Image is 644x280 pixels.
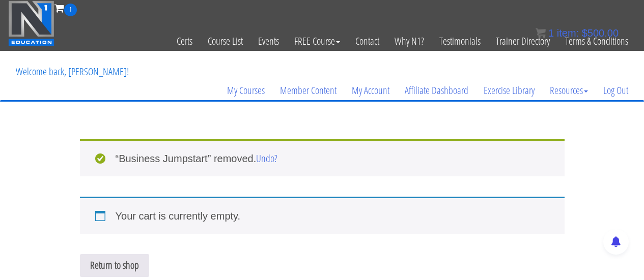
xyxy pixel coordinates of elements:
a: Return to shop [80,254,149,277]
div: Your cart is currently empty. [80,197,565,234]
img: n1-education [8,1,54,46]
bdi: 500.00 [582,27,619,39]
a: Affiliate Dashboard [397,66,476,115]
a: 1 item: $500.00 [536,27,619,39]
a: Contact [348,16,387,66]
a: 1 [54,1,77,15]
a: Trainer Directory [488,16,557,66]
a: My Account [344,66,397,115]
span: item: [557,27,579,39]
a: Certs [169,16,200,66]
span: $ [582,27,587,39]
a: Resources [542,66,596,115]
a: Log Out [596,66,636,115]
span: 1 [64,4,77,16]
a: My Courses [219,66,272,115]
a: Course List [200,16,250,66]
div: “Business Jumpstart” removed. [80,139,565,176]
a: FREE Course [287,16,348,66]
a: Why N1? [387,16,432,66]
a: Undo? [256,151,277,165]
a: Terms & Conditions [557,16,636,66]
img: icon11.png [536,28,546,38]
a: Testimonials [432,16,488,66]
a: Exercise Library [476,66,542,115]
span: 1 [548,27,554,39]
a: Member Content [272,66,344,115]
p: Welcome back, [PERSON_NAME]! [8,51,136,92]
a: Events [250,16,287,66]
